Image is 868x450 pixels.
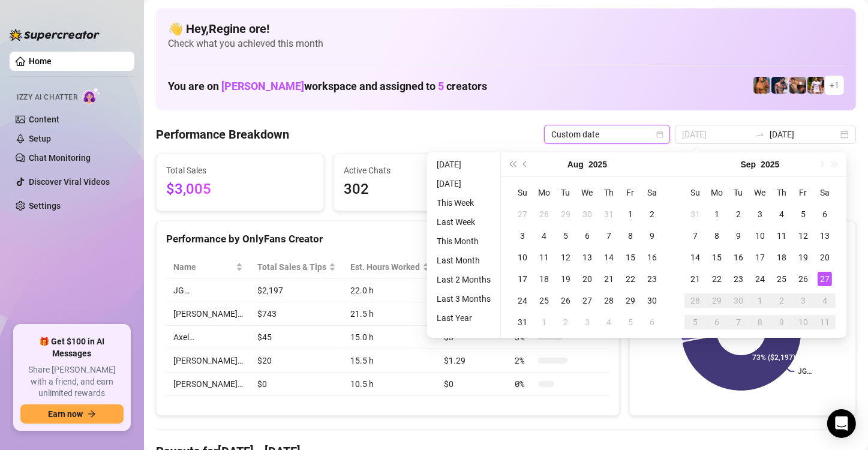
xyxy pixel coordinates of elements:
div: 3 [796,293,810,308]
td: 2025-09-05 [620,311,641,333]
div: 31 [688,207,702,221]
div: 28 [537,207,551,221]
div: 14 [602,250,616,265]
img: AI Chatter [82,87,101,104]
div: 27 [818,272,832,286]
td: 2025-08-20 [576,268,598,290]
th: Fr [620,182,641,203]
div: 28 [602,293,616,308]
td: 2025-09-26 [792,268,814,290]
td: 2025-08-30 [641,290,663,311]
td: 2025-09-06 [641,311,663,333]
div: 6 [710,315,724,329]
div: 31 [515,315,530,329]
span: Izzy AI Chatter [17,92,77,103]
div: 9 [774,315,789,329]
div: 6 [818,207,832,221]
td: 2025-09-14 [684,247,706,268]
div: 14 [688,250,702,265]
div: 11 [774,229,789,243]
td: 2025-08-21 [598,268,620,290]
img: JG [753,77,770,94]
td: 2025-10-02 [771,290,792,311]
li: Last Week [432,215,495,229]
div: 21 [688,272,702,286]
span: 🎁 Get $100 in AI Messages [20,336,124,359]
div: 19 [558,272,573,286]
div: 5 [796,207,810,221]
li: [DATE] [432,157,495,172]
span: arrow-right [88,410,96,418]
div: 11 [537,250,551,265]
td: [PERSON_NAME]… [166,373,250,396]
div: 27 [515,207,530,221]
td: 2025-08-15 [620,247,641,268]
text: JG… [798,367,812,376]
td: 2025-09-03 [576,311,598,333]
td: [PERSON_NAME]… [166,302,250,326]
div: 4 [602,315,616,329]
td: $743 [250,302,343,326]
td: 2025-09-28 [684,290,706,311]
td: 2025-09-19 [792,247,814,268]
div: 15 [710,250,724,265]
li: Last 2 Months [432,272,495,287]
th: Fr [792,182,814,203]
th: Mo [706,182,728,203]
td: 2025-09-30 [728,290,749,311]
button: Previous month (PageUp) [519,152,532,176]
div: 6 [645,315,659,329]
div: 5 [558,229,573,243]
div: 3 [580,315,594,329]
div: 12 [796,229,810,243]
a: Content [29,115,59,124]
div: Performance by OnlyFans Creator [166,231,609,247]
div: 4 [774,207,789,221]
td: 2025-10-07 [728,311,749,333]
div: 29 [623,293,638,308]
a: Home [29,56,52,66]
span: to [755,130,765,139]
th: Tu [555,182,576,203]
td: [PERSON_NAME]… [166,349,250,373]
td: $0 [250,373,343,396]
div: 8 [710,229,724,243]
td: 2025-09-24 [749,268,771,290]
span: swap-right [755,130,765,139]
td: 2025-09-18 [771,247,792,268]
div: 15 [623,250,638,265]
td: 2025-09-17 [749,247,771,268]
td: 2025-09-27 [814,268,836,290]
td: 2025-10-05 [684,311,706,333]
th: Sa [814,182,836,203]
td: 2025-09-23 [728,268,749,290]
div: 20 [818,250,832,265]
div: 29 [710,293,724,308]
div: 24 [753,272,767,286]
div: 2 [645,207,659,221]
td: $3 [437,326,507,349]
span: Earn now [48,409,83,419]
td: 2025-10-04 [814,290,836,311]
th: Th [771,182,792,203]
li: Last 3 Months [432,292,495,306]
div: 10 [796,315,810,329]
td: 2025-10-03 [792,290,814,311]
div: 21 [602,272,616,286]
td: 2025-08-04 [533,225,555,247]
td: 2025-10-06 [706,311,728,333]
div: 23 [645,272,659,286]
th: Tu [728,182,749,203]
td: 2025-08-31 [684,203,706,225]
li: Last Year [432,311,495,325]
td: 2025-10-01 [749,290,771,311]
td: 2025-09-11 [771,225,792,247]
div: 24 [515,293,530,308]
button: Choose a month [741,152,756,176]
h1: You are on workspace and assigned to creators [168,80,487,93]
td: 2025-07-31 [598,203,620,225]
td: 2025-08-11 [533,247,555,268]
td: 2025-08-31 [512,311,533,333]
div: 8 [623,229,638,243]
td: 2025-08-19 [555,268,576,290]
